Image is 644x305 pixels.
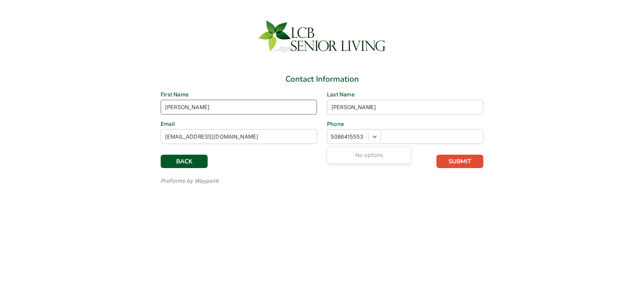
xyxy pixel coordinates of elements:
[328,148,410,162] div: No options
[161,177,218,184] a: ProForms by Waypoint
[161,155,208,168] button: BACK
[327,91,355,98] span: Last Name
[161,91,189,98] span: First Name
[161,121,175,127] span: Email
[255,17,389,58] img: ca1e8d4c-21cc-4d8e-8c61-34a84f21794c.png
[327,121,344,127] span: Phone
[161,73,483,85] div: Contact Information
[436,155,483,168] button: SUBMIT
